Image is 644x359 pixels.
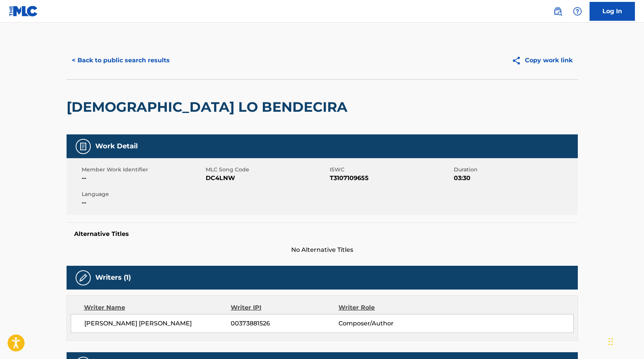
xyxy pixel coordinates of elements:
a: Public Search [550,4,565,19]
div: Writer IPI [231,303,338,312]
img: Work Detail [79,142,88,151]
img: help [573,7,582,16]
img: MLC Logo [9,6,38,17]
span: 00373881526 [231,319,338,328]
h5: Work Detail [95,142,138,151]
a: Log In [590,2,635,21]
div: Widget de chat [606,323,644,359]
span: T3107109655 [330,174,452,183]
span: Member Work Identifier [82,166,204,174]
img: Writers [79,273,88,282]
span: ISWC [330,166,452,174]
h2: [DEMOGRAPHIC_DATA] LO BENDECIRA [67,99,351,116]
span: Duration [454,166,576,174]
iframe: Chat Widget [606,323,644,359]
span: -- [82,198,204,207]
span: DC4LNW [206,174,328,183]
h5: Writers (1) [95,273,131,282]
span: MLC Song Code [206,166,328,174]
div: Writer Role [338,303,436,312]
div: Arrastrar [608,330,613,353]
span: No Alternative Titles [67,245,578,254]
span: 03:30 [454,174,576,183]
div: Help [570,4,585,19]
div: Writer Name [84,303,231,312]
span: [PERSON_NAME] [PERSON_NAME] [84,319,231,328]
span: Language [82,190,204,198]
span: Composer/Author [338,319,436,328]
button: Copy work link [506,51,578,70]
img: search [553,7,562,16]
h5: Alternative Titles [74,230,570,238]
span: -- [82,174,204,183]
img: Copy work link [512,56,525,65]
button: < Back to public search results [67,51,175,70]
